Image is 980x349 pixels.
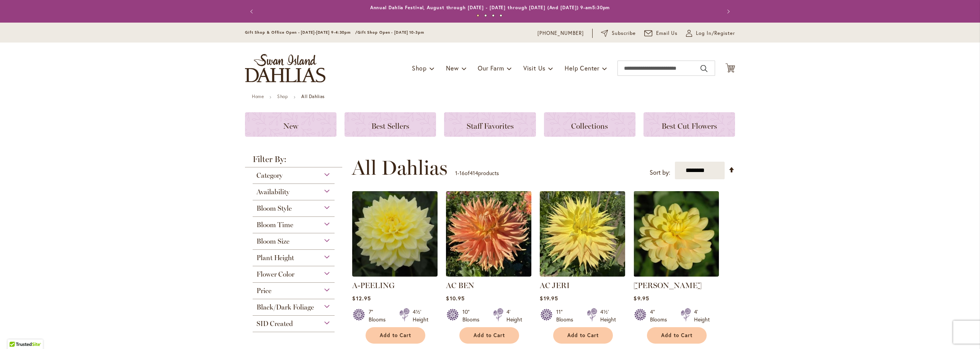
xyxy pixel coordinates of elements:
strong: Filter By: [245,155,342,167]
a: AC BEN [446,271,531,278]
a: Shop [277,93,288,99]
span: Visit Us [523,64,546,72]
span: Price [256,287,271,295]
span: SID Created [256,320,293,328]
span: Subscribe [612,29,636,37]
a: Annual Dahlia Festival, August through [DATE] - [DATE] through [DATE] (And [DATE]) 9-am5:30pm [370,5,610,10]
span: 16 [459,169,465,177]
span: Add to Cart [661,332,693,339]
div: 11" Blooms [556,308,578,323]
span: Email Us [656,29,678,37]
p: - of products [455,167,499,179]
span: Category [256,171,283,180]
img: AHOY MATEY [634,191,719,277]
span: Add to Cart [474,332,505,339]
a: New [245,112,336,137]
span: Help Center [565,64,599,72]
img: A-Peeling [352,191,438,277]
img: AC Jeri [540,191,625,277]
span: Our Farm [478,64,504,72]
span: Black/Dark Foliage [256,303,314,311]
div: 4' Height [506,308,522,323]
a: AC BEN [446,281,474,290]
span: Plant Height [256,254,294,262]
span: Flower Color [256,270,294,279]
div: 7" Blooms [369,308,390,323]
span: Bloom Style [256,204,292,213]
span: Gift Shop Open - [DATE] 10-3pm [358,30,424,35]
span: Shop [412,64,427,72]
span: Add to Cart [380,332,411,339]
label: Sort by: [650,165,670,180]
span: All Dahlias [352,156,448,179]
button: 4 of 4 [500,14,502,17]
span: Staff Favorites [467,121,514,131]
button: Add to Cart [366,327,425,344]
button: Add to Cart [647,327,707,344]
button: 3 of 4 [492,14,495,17]
span: New [283,121,298,131]
a: A-PEELING [352,281,395,290]
span: $9.95 [634,295,649,302]
button: Add to Cart [553,327,613,344]
div: 4" Blooms [650,308,671,323]
span: Add to Cart [567,332,599,339]
a: [PHONE_NUMBER] [537,29,584,37]
a: Collections [544,112,635,137]
a: [PERSON_NAME] [634,281,702,290]
span: $19.95 [540,295,558,302]
span: Availability [256,188,289,196]
button: Previous [245,4,260,19]
a: Log In/Register [686,29,735,37]
a: Best Sellers [345,112,436,137]
img: AC BEN [446,191,531,277]
button: 2 of 4 [484,14,487,17]
span: Bloom Size [256,237,289,246]
span: Best Cut Flowers [661,121,717,131]
span: Gift Shop & Office Open - [DATE]-[DATE] 9-4:30pm / [245,30,358,35]
span: Best Sellers [371,121,409,131]
button: 1 of 4 [477,14,479,17]
span: $12.95 [352,295,371,302]
div: 4' Height [694,308,710,323]
button: Add to Cart [459,327,519,344]
a: AHOY MATEY [634,271,719,278]
a: store logo [245,54,325,82]
div: 10" Blooms [462,308,484,323]
span: $10.95 [446,295,464,302]
span: New [446,64,459,72]
span: 414 [470,169,478,177]
div: 4½' Height [413,308,428,323]
div: 4½' Height [600,308,616,323]
a: Email Us [644,29,678,37]
span: Collections [571,121,608,131]
span: Log In/Register [696,29,735,37]
button: Next [720,4,735,19]
a: A-Peeling [352,271,438,278]
a: Staff Favorites [444,112,536,137]
a: Home [252,93,264,99]
a: AC Jeri [540,271,625,278]
span: 1 [455,169,457,177]
span: Bloom Time [256,221,293,229]
a: Best Cut Flowers [644,112,735,137]
a: AC JERI [540,281,570,290]
strong: All Dahlias [301,93,325,99]
a: Subscribe [601,29,636,37]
